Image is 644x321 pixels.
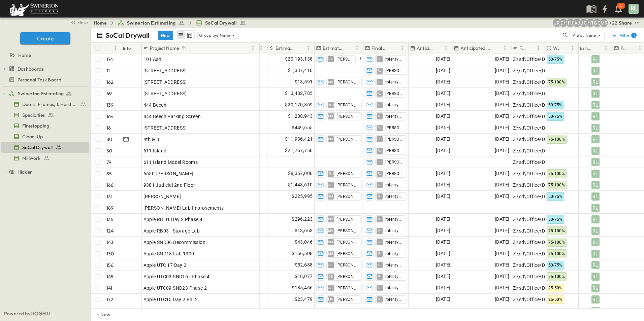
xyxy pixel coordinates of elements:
[127,20,175,26] span: Swinerton Estimating
[535,44,543,52] button: Menu
[436,78,450,86] span: [DATE]
[436,238,450,246] span: [DATE]
[196,20,246,26] a: SoCal Drywall
[591,67,600,75] div: RL
[357,56,362,63] span: + 1
[385,217,404,222] span: rplentywou
[285,55,313,63] span: $20,193,138
[436,67,450,74] span: [DATE]
[548,183,565,187] span: 75-100%
[1,120,89,131] div: Firestoppingtest
[629,44,636,52] button: Sort
[527,44,535,52] button: Sort
[22,101,77,108] span: Doors, Frames, & Hardware
[591,124,600,132] div: RL
[295,227,313,235] span: $13,663
[292,215,313,223] span: $296,223
[591,181,600,189] div: RL
[336,57,353,62] span: [PERSON_NAME]
[143,193,181,200] span: [PERSON_NAME]
[385,91,404,96] span: [PERSON_NAME]
[385,79,404,85] span: rplentywou
[336,171,359,176] span: [PERSON_NAME]
[143,159,198,166] span: 611 Island Model Rooms
[378,196,380,197] span: R
[336,240,359,245] span: [PERSON_NAME]
[611,32,637,39] div: Filter
[391,44,398,52] button: Sort
[292,250,313,257] span: $156,508
[436,192,450,200] span: [DATE]
[548,137,565,142] span: 75-100%
[495,135,509,143] span: [DATE]
[378,139,382,139] span: RL
[106,193,113,200] p: 131
[591,250,600,258] div: RL
[436,90,450,97] span: [DATE]
[1,132,88,141] a: Clean-Up
[1,131,89,142] div: Clean-Uptest
[436,135,450,143] span: [DATE]
[591,135,600,143] div: RL
[106,216,114,223] p: 135
[18,66,44,72] span: Dashboards
[495,238,509,246] span: [DATE]
[628,3,639,14] button: RL
[1,142,89,153] div: SoCal Drywalltest
[77,19,88,26] span: close
[591,90,600,98] div: RL
[548,194,562,199] span: 50-75%
[328,196,333,197] span: DM
[548,80,565,84] span: 75-100%
[8,2,60,16] img: 6c363589ada0b36f064d841b69d3a419a338230e66bb0a533688fa5cc3e9e735.png
[143,90,187,97] span: [STREET_ADDRESS]
[295,238,313,246] span: $43,046
[620,45,627,51] p: PM
[548,57,562,62] span: 50-75%
[1,74,89,85] div: Personal Task Boardtest
[18,52,31,59] span: Home
[143,205,224,211] span: [PERSON_NAME] Lab Improvements
[9,89,88,98] a: Swinerton Estimating
[295,78,313,86] span: $18,591
[143,147,167,154] span: 611 Island
[9,64,88,74] a: Dashboards
[288,181,313,189] span: $1,448,610
[378,230,380,231] span: R
[372,45,389,51] p: Final Reviewer
[328,116,333,116] span: MS
[22,112,45,118] span: Specialties
[436,227,450,235] span: [DATE]
[548,251,565,256] span: 75-100%
[385,251,404,256] span: rplentywou
[22,133,43,140] span: Clean-Up
[519,45,526,51] p: File Path
[385,137,404,142] span: [PERSON_NAME]
[22,144,53,151] span: SoCal Drywall
[317,105,345,105] span: [PERSON_NAME]
[317,173,345,174] span: [PERSON_NAME]
[591,227,600,235] div: RL
[591,78,600,86] div: RL
[68,17,89,27] button: close
[143,227,200,234] span: Apple RB03 - Storage Lab
[143,79,187,85] span: [STREET_ADDRESS]
[385,159,404,165] span: [PERSON_NAME]
[18,76,61,83] span: Personal Task Board
[602,44,610,52] button: Menu
[495,250,509,257] span: [DATE]
[257,44,265,52] button: Menu
[118,20,185,26] a: Swinerton Estimating
[220,32,230,39] p: None
[378,173,382,174] span: RL
[609,31,639,40] button: Filter1
[553,45,559,51] p: Win Probability
[328,139,333,139] span: MS
[143,216,203,223] span: Apple RB 01 Day 2 Phase 4
[143,136,160,143] span: 4th & B
[304,44,312,52] button: Menu
[591,204,600,212] div: RL
[143,102,167,108] span: 444 Beech
[1,75,88,84] a: Personal Task Board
